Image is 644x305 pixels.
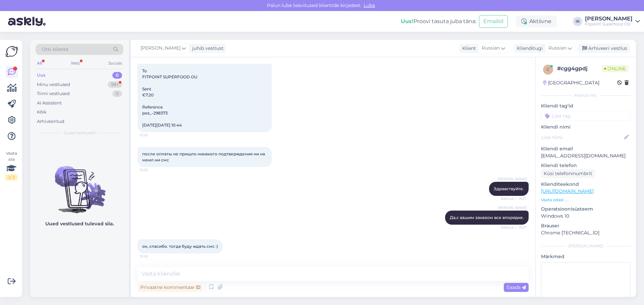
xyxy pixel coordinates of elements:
[37,72,46,79] div: Uus
[541,213,631,220] p: Windows 10
[37,118,64,125] div: Arhiveeritud
[498,176,527,181] span: [PERSON_NAME]
[541,181,631,188] p: Klienditeekond
[138,283,203,292] div: Privaatne kommentaar
[543,79,599,86] div: [GEOGRAPHIC_DATA]
[482,45,500,52] span: Russian
[501,225,527,230] span: Nähtud ✓ 15:27
[578,44,630,53] div: Arhiveeri vestlus
[142,26,260,128] span: Здравствуйте, Просто хотел узнать создался ли заказ. [DATE] днем покупал шейкер ( ) с оплатой чер...
[501,196,527,201] span: Nähtud ✓ 15:27
[401,18,414,24] b: Uus!
[541,124,631,131] p: Kliendi nimi
[460,45,476,52] div: Klient
[362,2,377,8] span: Luba
[5,45,18,58] img: Askly Logo
[42,46,68,53] span: Otsi kliente
[601,65,629,72] span: Online
[5,150,17,180] div: Vaata siia
[64,130,95,136] span: Uued vestlused
[5,174,17,180] div: 2 / 3
[541,134,623,141] input: Lisa nimi
[541,145,631,152] p: Kliendi email
[541,162,631,169] p: Kliendi telefon
[541,111,631,121] input: Lisa tag
[112,72,122,79] div: 0
[541,229,631,236] p: Chrome [TECHNICAL_ID]
[140,133,165,138] span: 15:20
[506,284,526,290] span: Saada
[45,220,114,227] p: Uued vestlused tulevad siia.
[37,109,47,116] div: Kõik
[30,154,129,214] img: No chats
[37,90,70,97] div: Tiimi vestlused
[557,65,601,73] div: # cgg4gpdj
[108,81,122,88] div: 99+
[479,15,508,28] button: Emailid
[573,17,582,26] div: IK
[585,16,640,27] a: [PERSON_NAME]Fitpoint Superfood OÜ
[541,253,631,260] p: Märkmed
[516,15,557,27] div: Aktiivne
[541,206,631,213] p: Operatsioonisüsteem
[541,197,631,203] p: Vaata edasi ...
[494,186,524,191] span: Здравствуйте.
[112,90,122,97] div: 0
[37,100,62,106] div: AI Assistent
[541,152,631,159] p: [EMAIL_ADDRESS][DOMAIN_NAME]
[140,254,165,259] span: 15:28
[37,81,70,88] div: Minu vestlused
[541,102,631,109] p: Kliendi tag'id
[142,244,218,249] span: ок, спасибо. тогда буду ждать смс :)
[541,222,631,229] p: Brauser
[547,67,550,72] span: c
[498,205,527,210] span: [PERSON_NAME]
[69,59,81,68] div: Web
[141,45,180,52] span: [PERSON_NAME]
[450,215,524,220] span: Да,с вашим заказом все впорядке.
[585,21,633,27] div: Fitpoint Superfood OÜ
[541,92,631,98] div: Kliendi info
[541,169,595,178] div: Küsi telefoninumbrit
[36,59,43,68] div: All
[514,45,543,52] div: Klienditugi
[585,16,633,21] div: [PERSON_NAME]
[541,188,594,194] a: [URL][DOMAIN_NAME]
[140,167,165,172] span: 15:20
[107,59,123,68] div: Socials
[548,45,567,52] span: Russian
[190,45,224,52] div: juhib vestlust
[401,17,476,25] div: Proovi tasuta juba täna:
[142,151,266,162] span: после оплаты не пришло никакого подтверждения ни на меил ни смс
[541,243,631,249] div: [PERSON_NAME]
